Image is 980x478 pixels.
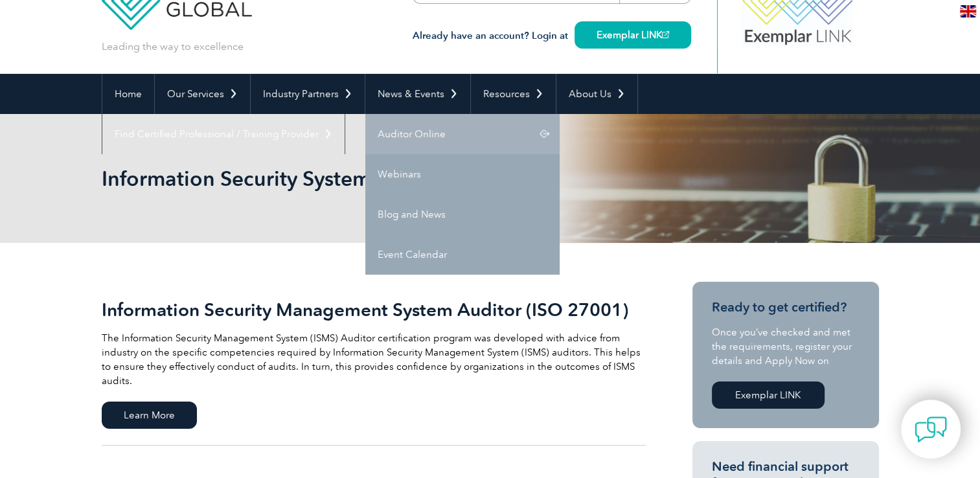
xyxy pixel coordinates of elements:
p: Once you’ve checked and met the requirements, register your details and Apply Now on [712,325,860,368]
a: Blog and News [365,194,560,234]
a: About Us [556,74,637,114]
a: Auditor Online [365,114,560,154]
a: Industry Partners [251,74,365,114]
h1: Information Security Systems [102,166,599,191]
p: The Information Security Management System (ISMS) Auditor certification program was developed wit... [102,331,646,388]
img: contact-chat.png [915,413,947,446]
span: Learn More [102,402,197,429]
img: open_square.png [662,31,669,38]
h3: Ready to get certified? [712,299,860,315]
a: Find Certified Professional / Training Provider [102,114,345,154]
a: Exemplar LINK [712,381,825,409]
a: Our Services [155,74,250,114]
a: Home [102,74,154,114]
a: Resources [471,74,556,114]
a: Information Security Management System Auditor (ISO 27001) The Information Security Management Sy... [102,282,646,446]
a: News & Events [365,74,470,114]
a: Event Calendar [365,234,560,275]
h3: Already have an account? Login at [413,28,691,44]
a: Webinars [365,154,560,194]
img: en [960,5,976,17]
p: Leading the way to excellence [102,40,244,54]
h2: Information Security Management System Auditor (ISO 27001) [102,299,646,320]
a: Exemplar LINK [575,21,691,49]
